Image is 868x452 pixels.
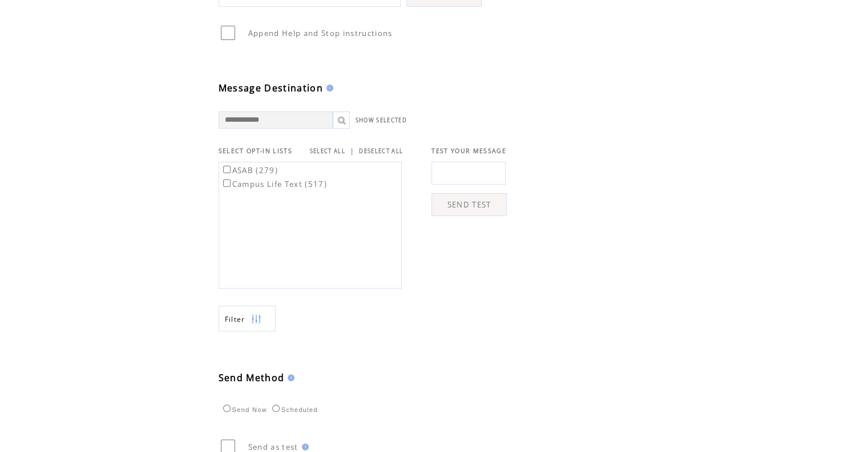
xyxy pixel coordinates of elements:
label: Scheduled [269,406,318,413]
input: Scheduled [272,405,280,412]
a: DESELECT ALL [359,147,403,155]
span: Append Help and Stop instructions [248,28,393,38]
span: Send as test [248,442,298,452]
span: TEST YOUR MESSAGE [431,147,506,155]
a: SELECT ALL [310,147,345,155]
span: Message Destination [219,82,323,94]
label: Campus Life Text (517) [221,179,327,189]
span: SELECT OPT-IN LISTS [219,147,292,155]
label: Send Now [220,406,267,413]
img: help.gif [323,85,333,91]
span: Send Method [219,371,285,384]
input: Send Now [223,405,231,412]
input: Campus Life Text (517) [223,179,231,187]
img: filters.png [251,306,261,332]
img: help.gif [298,443,309,450]
a: SEND TEST [431,193,507,216]
span: | [350,146,354,156]
img: help.gif [284,374,294,381]
a: Filter [219,306,276,331]
span: Show filters [225,314,245,324]
label: ASAB (279) [221,165,278,175]
input: ASAB (279) [223,166,231,173]
a: SHOW SELECTED [356,117,407,124]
